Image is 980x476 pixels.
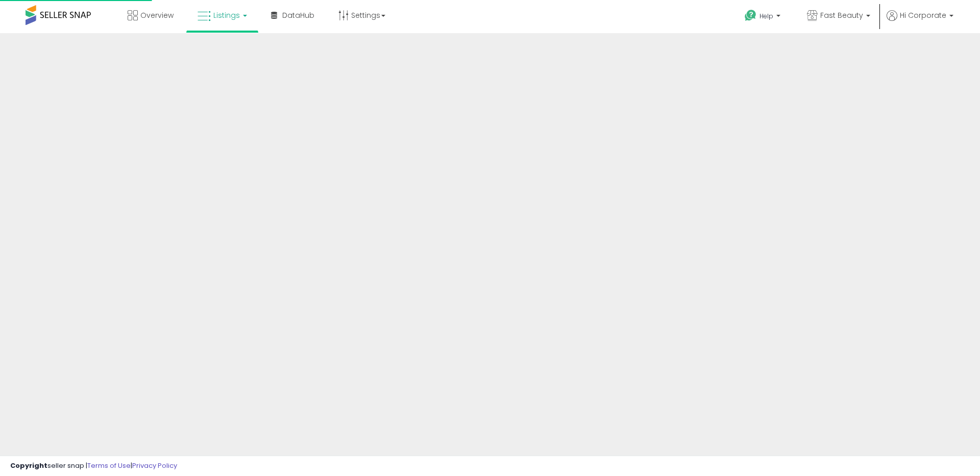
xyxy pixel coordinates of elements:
[744,9,757,22] i: Get Help
[820,10,863,20] span: Fast Beauty
[737,2,791,33] a: Help
[900,10,946,20] span: Hi Corporate
[213,10,240,20] span: Listings
[759,12,773,20] span: Help
[140,10,174,20] span: Overview
[282,10,314,20] span: DataHub
[887,10,953,33] a: Hi Corporate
